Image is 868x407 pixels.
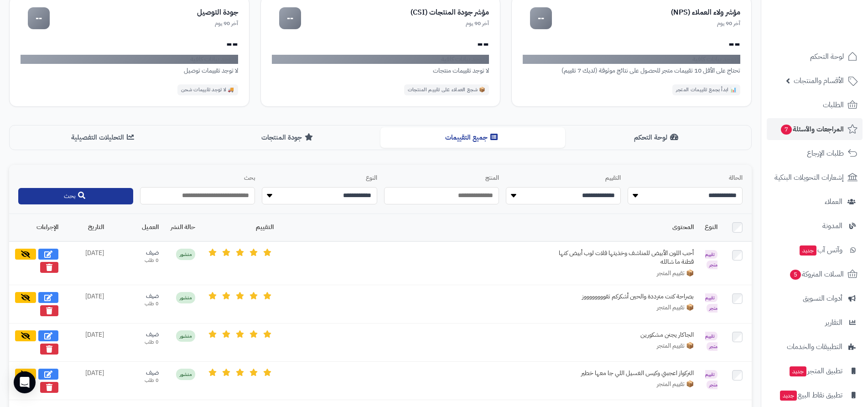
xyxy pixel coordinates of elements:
div: آخر 90 يوم [552,20,740,27]
div: -- [28,7,50,29]
span: إشعارات التحويلات البنكية [774,171,844,184]
th: الإجراءات [9,214,64,241]
span: تطبيق نقاط البيع [779,389,842,402]
span: التطبيقات والخدمات [787,340,842,353]
a: طلبات الإرجاع [767,142,863,164]
div: 0 طلب [115,377,159,384]
a: الطلبات [767,94,863,116]
div: جودة التوصيل [50,7,238,18]
span: منشور [176,369,195,380]
span: تقييم متجر [705,370,717,389]
span: تقييم متجر [705,293,717,313]
span: الأقسام والمنتجات [794,74,844,87]
div: مؤشر ولاء العملاء (NPS) [552,7,740,18]
div: آخر 90 يوم [301,20,489,27]
span: أدوات التسويق [803,292,842,305]
div: 0 طلب [115,300,159,308]
span: جديد [780,391,797,401]
div: -- [21,37,238,51]
div: ضيف [115,330,159,339]
div: Open Intercom Messenger [14,371,36,393]
span: المدونة [822,219,842,232]
a: المراجعات والأسئلة7 [767,118,863,140]
span: تقييم متجر [705,250,717,269]
td: [DATE] [64,285,109,323]
span: تقييم متجر [705,332,717,351]
th: التاريخ [64,214,109,241]
th: المحتوى [279,214,699,241]
a: وآتس آبجديد [767,239,863,261]
span: المراجعات والأسئلة [780,123,844,136]
div: ضيف [115,292,159,301]
span: 📦 تقييم المتجر [657,269,694,278]
div: 0 طلب [115,257,159,264]
label: التقييم [506,174,621,183]
div: لا توجد تقييمات توصيل [21,66,238,75]
th: العميل [109,214,164,241]
img: logo-2.png [806,10,859,29]
span: العملاء [825,195,842,208]
div: لا توجد بيانات كافية [523,55,740,64]
div: 🚚 لا توجد تقييمات شحن [177,84,238,95]
div: -- [279,7,301,29]
div: آخر 90 يوم [50,20,238,27]
td: [DATE] [64,323,109,361]
div: 📦 شجع العملاء على تقييم المنتجات [404,84,489,95]
div: -- [530,7,552,29]
div: تحتاج على الأقل 10 تقييمات متجر للحصول على نتائج موثوقة (لديك 7 تقييم) [523,66,740,75]
div: ضيف [115,369,159,377]
a: العملاء [767,191,863,213]
button: جودة المنتجات [196,127,381,148]
span: جديد [800,245,816,256]
div: أحب اللون الأبيض للمناشف وخذيتها فلات لوب أبيض كنها قطنة ما شالله [557,249,694,266]
span: منشور [176,330,195,342]
button: جميع التقييمات [380,127,565,148]
span: وآتس آب [799,244,842,256]
a: تطبيق نقاط البيعجديد [767,384,863,406]
a: أدوات التسويق [767,287,863,309]
th: حالة النشر [164,214,201,241]
span: لوحة التحكم [810,50,844,63]
th: التقييم [201,214,279,241]
label: النوع [262,174,377,183]
td: [DATE] [64,361,109,400]
button: التحليلات التفصيلية [11,127,196,148]
button: لوحة التحكم [565,127,750,148]
span: 📦 تقييم المتجر [657,380,694,389]
span: 7 [780,124,792,135]
th: النوع [699,214,723,241]
button: بحث [18,188,133,204]
a: التقارير [767,312,863,334]
span: منشور [176,292,195,303]
span: تطبيق المتجر [789,365,842,377]
span: التقارير [825,316,842,329]
div: لا توجد بيانات كافية [21,55,238,64]
div: مؤشر جودة المنتجات (CSI) [301,7,489,18]
a: التطبيقات والخدمات [767,336,863,358]
div: -- [272,37,489,51]
a: تطبيق المتجرجديد [767,360,863,382]
span: 📦 تقييم المتجر [657,341,694,350]
span: منشور [176,249,195,260]
a: السلات المتروكة5 [767,263,863,285]
a: المدونة [767,215,863,237]
span: طلبات الإرجاع [807,147,844,160]
span: جديد [790,366,806,376]
div: 0 طلب [115,339,159,346]
div: لا توجد تقييمات منتجات [272,66,489,75]
span: الطلبات [823,99,844,111]
a: لوحة التحكم [767,46,863,68]
span: 📦 تقييم المتجر [657,303,694,312]
td: [DATE] [64,241,109,285]
a: إشعارات التحويلات البنكية [767,167,863,188]
span: السلات المتروكة [789,268,844,281]
div: ضيف [115,249,159,257]
div: الجاكار يجنن مشكورين [557,330,694,339]
span: 5 [790,269,801,280]
div: -- [523,37,740,51]
label: بحث [140,174,255,183]
div: بصراحة كنت مترددة والحين أشكركم تفووووووووز [557,292,694,301]
div: التركواز اعجبني وكيس الغسيل اللي جا معها خطير [557,369,694,378]
label: الحالة [628,174,743,183]
div: لا توجد بيانات كافية [272,55,489,64]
